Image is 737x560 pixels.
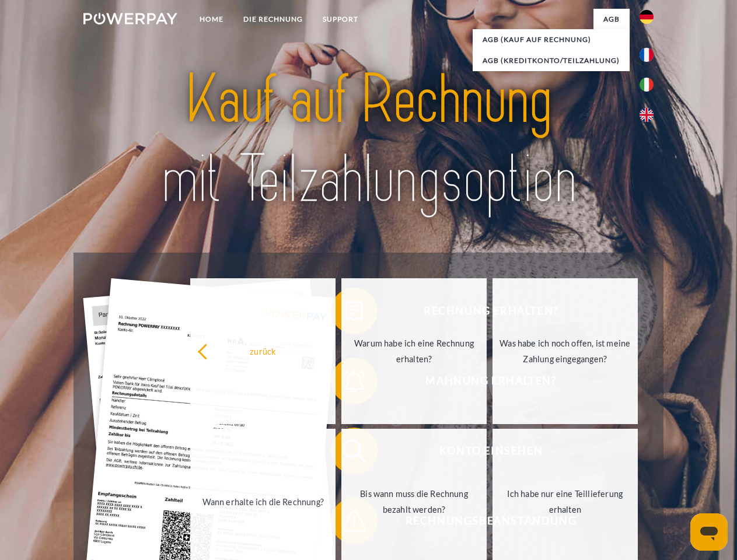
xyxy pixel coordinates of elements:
a: agb [593,9,630,30]
a: AGB (Kreditkonto/Teilzahlung) [473,50,630,71]
div: zurück [197,343,329,359]
iframe: Schaltfläche zum Öffnen des Messaging-Fensters [690,513,728,551]
a: DIE RECHNUNG [233,9,313,30]
a: SUPPORT [313,9,368,30]
img: en [640,108,654,122]
div: Was habe ich noch offen, ist meine Zahlung eingegangen? [500,335,631,367]
a: Home [190,9,233,30]
img: de [640,10,654,24]
img: fr [640,48,654,62]
img: title-powerpay_de.svg [111,56,626,223]
div: Bis wann muss die Rechnung bezahlt werden? [348,486,480,517]
img: it [640,78,654,92]
div: Warum habe ich eine Rechnung erhalten? [348,335,480,367]
div: Ich habe nur eine Teillieferung erhalten [500,486,631,517]
div: Wann erhalte ich die Rechnung? [197,494,329,509]
a: AGB (Kauf auf Rechnung) [473,29,630,50]
img: logo-powerpay-white.svg [83,13,177,24]
a: Was habe ich noch offen, ist meine Zahlung eingegangen? [493,278,638,424]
